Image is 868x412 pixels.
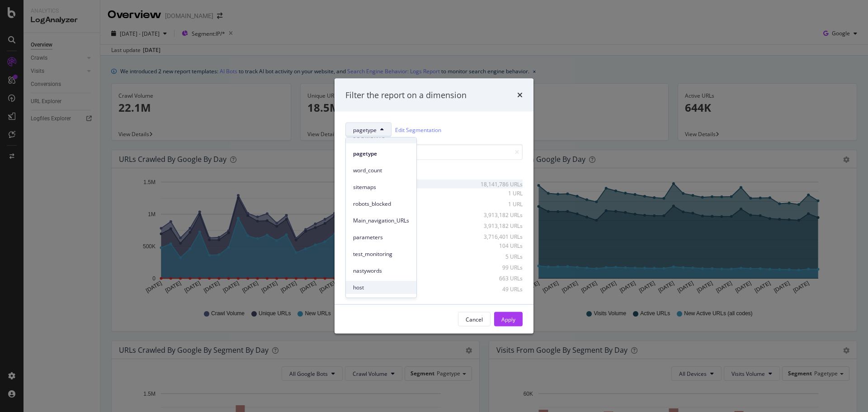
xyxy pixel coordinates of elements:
[335,78,533,334] div: modal
[501,315,515,323] div: Apply
[466,315,483,323] div: Cancel
[353,233,409,242] span: parameters
[345,89,467,101] div: Filter the report on a dimension
[345,123,392,137] button: pagetype
[517,89,523,101] div: times
[353,183,409,191] span: sitemaps
[353,267,409,275] span: nastywords
[458,312,491,327] button: Cancel
[353,150,409,158] span: pagetype
[478,263,523,271] div: 99 URLs
[353,200,409,208] span: robots_blocked
[478,285,523,293] div: 49 URLs
[395,125,441,134] a: Edit Segmentation
[478,242,523,249] div: 104 URLs
[478,211,523,218] div: 3,913,182 URLs
[478,189,523,197] div: 1 URL
[478,252,523,260] div: 5 URLs
[345,144,523,160] input: Search
[478,274,523,282] div: 663 URLs
[353,126,377,133] span: pagetype
[478,232,523,240] div: 3,716,401 URLs
[494,312,523,327] button: Apply
[345,167,523,175] div: Select all matching items
[478,200,523,208] div: 1 URL
[478,180,523,188] div: 18,141,786 URLs
[478,222,523,229] div: 3,913,182 URLs
[353,217,409,225] span: Main_navigation_URLs
[353,166,409,175] span: word_count
[353,284,409,292] span: host
[353,250,409,258] span: test_monitoring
